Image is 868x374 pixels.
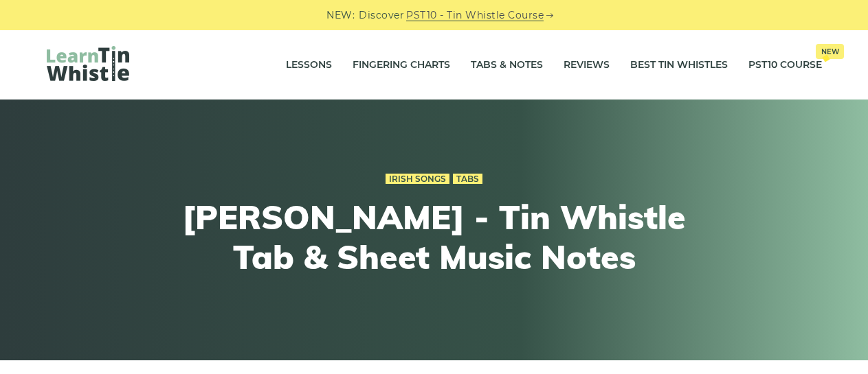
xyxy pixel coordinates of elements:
a: PST10 CourseNew [748,48,822,82]
a: Tabs & Notes [471,48,543,82]
h1: [PERSON_NAME] - Tin Whistle Tab & Sheet Music Notes [181,198,687,277]
a: Tabs [453,174,482,185]
span: New [816,44,844,59]
a: Best Tin Whistles [630,48,728,82]
a: Fingering Charts [353,48,450,82]
img: LearnTinWhistle.com [47,46,129,81]
a: Reviews [564,48,610,82]
a: Lessons [286,48,332,82]
a: Irish Songs [386,174,449,185]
